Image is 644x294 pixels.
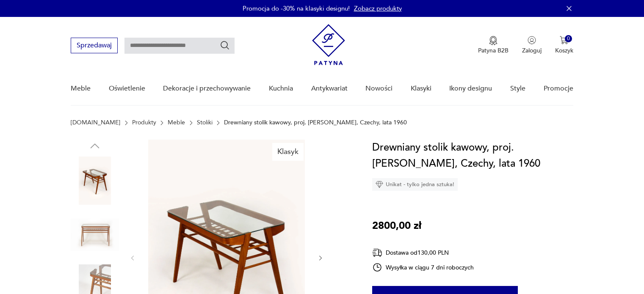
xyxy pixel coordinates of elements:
[528,36,536,44] img: Ikonka użytkownika
[522,47,542,55] p: Zaloguj
[71,72,91,105] a: Meble
[71,38,118,53] button: Sprzedawaj
[71,211,119,259] img: Zdjęcie produktu Drewniany stolik kawowy, proj. František Jirák, Czechy, lata 1960
[365,72,392,105] a: Nowości
[224,119,407,126] p: Drewniany stolik kawowy, proj. [PERSON_NAME], Czechy, lata 1960
[522,36,542,55] button: Zaloguj
[168,119,185,126] a: Meble
[311,72,348,105] a: Antykwariat
[372,247,474,258] div: Dostawa od 130,00 PLN
[376,181,383,188] img: Ikona diamentu
[510,72,525,105] a: Style
[109,72,145,105] a: Oświetlenie
[555,36,573,55] button: 0Koszyk
[132,119,156,126] a: Produkty
[560,36,568,44] img: Ikona koszyka
[71,43,118,49] a: Sprzedawaj
[544,72,573,105] a: Promocje
[197,119,213,126] a: Stoliki
[312,24,345,65] img: Patyna - sklep z meblami i dekoracjami vintage
[478,47,509,55] p: Patyna B2B
[163,72,251,105] a: Dekoracje i przechowywanie
[449,72,492,105] a: Ikony designu
[372,218,421,234] p: 2800,00 zł
[565,35,572,42] div: 0
[220,40,230,50] button: Szukaj
[478,36,509,55] button: Patyna B2B
[411,72,431,105] a: Klasyki
[372,262,474,272] div: Wysyłka w ciągu 7 dni roboczych
[555,47,573,55] p: Koszyk
[372,140,573,172] h1: Drewniany stolik kawowy, proj. [PERSON_NAME], Czechy, lata 1960
[71,157,119,205] img: Zdjęcie produktu Drewniany stolik kawowy, proj. František Jirák, Czechy, lata 1960
[489,36,498,45] img: Ikona medalu
[243,4,350,13] p: Promocja do -30% na klasyki designu!
[372,247,382,258] img: Ikona dostawy
[478,36,509,55] a: Ikona medaluPatyna B2B
[272,143,304,161] div: Klasyk
[71,119,120,126] a: [DOMAIN_NAME]
[372,178,458,191] div: Unikat - tylko jedna sztuka!
[354,4,402,13] a: Zobacz produkty
[269,72,293,105] a: Kuchnia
